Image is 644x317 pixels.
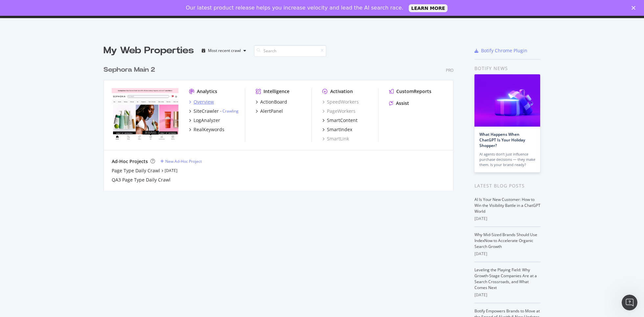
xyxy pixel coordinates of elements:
[474,197,540,214] a: AI Is Your New Customer: How to Win the Visibility Battle in a ChatGPT World
[322,99,359,105] a: SpeedWorkers
[322,117,357,124] a: SmartContent
[474,232,537,249] a: Why Mid-Sized Brands Should Use IndexNow to Accelerate Organic Search Growth
[254,45,326,57] input: Search
[112,88,178,141] img: www.sephora.com
[165,158,202,164] div: New Ad-Hoc Project
[479,132,525,148] a: What Happens When ChatGPT Is Your Holiday Shopper?
[260,99,287,105] div: ActionBoard
[112,177,171,183] a: QA3 Page Type Daily Crawl
[256,99,287,105] a: ActionBoard
[222,108,239,114] a: Crawling
[197,88,217,95] div: Analytics
[622,295,637,310] iframe: Intercom live chat
[474,267,537,290] a: Leveling the Playing Field: Why Growth-Stage Companies Are at a Search Crossroads, and What Comes...
[327,126,352,133] div: SmartIndex
[474,74,540,127] img: What Happens When ChatGPT Is Your Holiday Shopper?
[112,158,148,165] div: Ad-Hoc Projects
[256,108,283,114] a: AlertPanel
[389,100,409,107] a: Assist
[189,117,220,124] a: LogAnalyzer
[322,108,356,114] a: PageWorkers
[322,135,349,142] a: SmartLink
[396,100,409,107] div: Assist
[396,88,431,95] div: CustomReports
[474,65,540,72] div: Botify news
[481,47,527,54] div: Botify Chrome Plugin
[189,126,224,133] a: RealKeywords
[474,182,540,189] div: Latest Blog Posts
[103,44,194,57] div: My Web Properties
[474,251,540,257] div: [DATE]
[165,168,177,173] a: [DATE]
[264,88,289,95] div: Intelligence
[112,167,160,174] a: Page Type Daily Crawl
[103,57,459,191] div: grid
[260,108,283,114] div: AlertPanel
[474,47,527,54] a: Botify Chrome Plugin
[479,152,535,167] div: AI agents don’t just influence purchase decisions — they make them. Is your brand ready?
[409,4,448,12] a: LEARN MORE
[194,99,214,105] div: Overview
[103,65,158,75] a: Sephora Main 2
[194,108,219,114] div: SiteCrawler
[103,65,155,75] div: Sephora Main 2
[194,126,224,133] div: RealKeywords
[194,117,220,124] div: LogAnalyzer
[199,45,249,56] button: Most recent crawl
[632,6,638,10] div: Close
[208,49,241,53] div: Most recent crawl
[220,108,239,114] div: -
[327,117,357,124] div: SmartContent
[389,88,431,95] a: CustomReports
[160,158,202,164] a: New Ad-Hoc Project
[189,108,239,114] a: SiteCrawler- Crawling
[330,88,353,95] div: Activation
[474,216,540,222] div: [DATE]
[446,67,453,73] div: Pro
[322,126,352,133] a: SmartIndex
[474,292,540,298] div: [DATE]
[189,99,214,105] a: Overview
[186,5,403,11] div: Our latest product release helps you increase velocity and lead the AI search race.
